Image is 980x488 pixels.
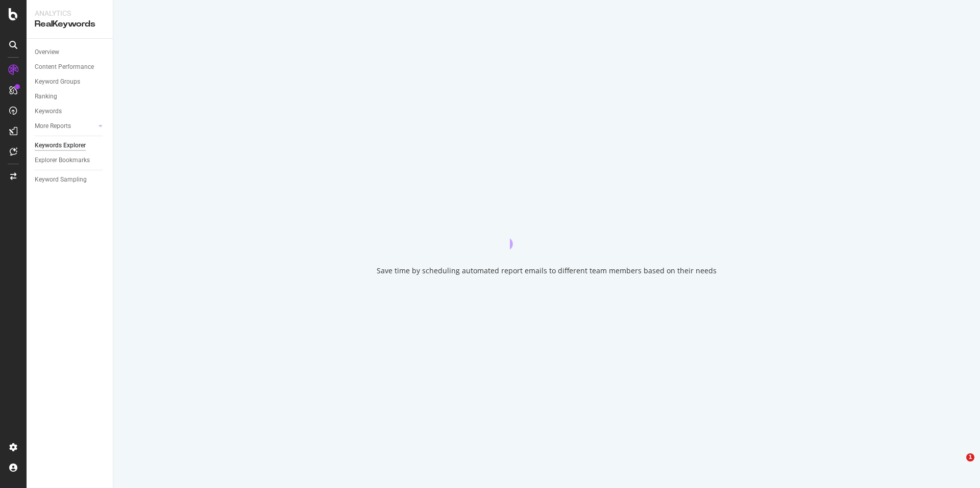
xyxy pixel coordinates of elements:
a: Keyword Sampling [35,174,106,185]
a: Content Performance [35,62,106,72]
div: Analytics [35,8,105,18]
div: RealKeywords [35,18,105,30]
div: Keywords Explorer [35,140,86,151]
a: Keyword Groups [35,76,106,87]
a: Explorer Bookmarks [35,155,106,166]
div: Keyword Sampling [35,174,87,185]
div: Ranking [35,91,57,102]
div: animation [510,213,583,249]
div: Content Performance [35,62,94,72]
div: Explorer Bookmarks [35,155,90,166]
div: More Reports [35,121,71,132]
div: Keywords [35,106,62,117]
span: 1 [966,453,974,461]
div: Overview [35,47,59,58]
a: Keywords Explorer [35,140,106,151]
div: Keyword Groups [35,76,80,87]
a: Ranking [35,91,106,102]
a: Keywords [35,106,106,117]
a: More Reports [35,121,95,132]
a: Overview [35,47,106,58]
iframe: Intercom live chat [945,453,970,478]
div: Save time by scheduling automated report emails to different team members based on their needs [377,266,717,276]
